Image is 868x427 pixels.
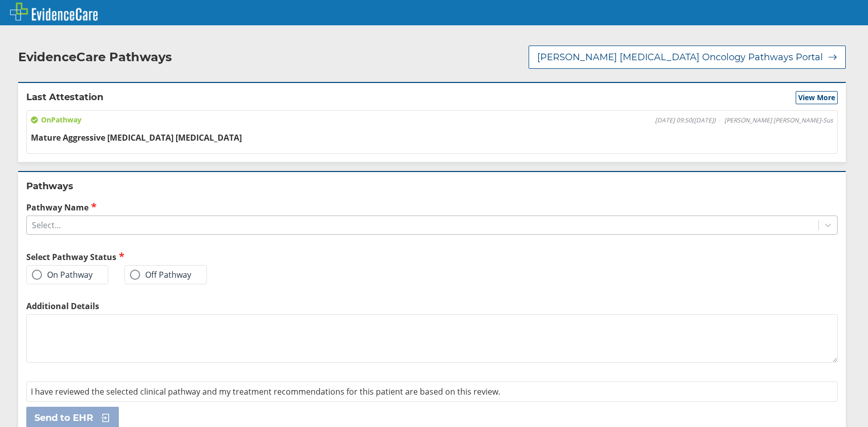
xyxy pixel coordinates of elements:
button: [PERSON_NAME] [MEDICAL_DATA] Oncology Pathways Portal [529,46,846,69]
span: [DATE] 09:50 ( [DATE] ) [655,116,716,124]
h2: Pathways [26,180,838,192]
h2: Last Attestation [26,91,103,104]
label: Additional Details [26,301,838,312]
h2: EvidenceCare Pathways [18,50,172,65]
span: [PERSON_NAME] [MEDICAL_DATA] Oncology Pathways Portal [537,51,823,63]
button: View More [796,91,838,104]
span: Send to EHR [34,412,93,424]
img: EvidenceCare [10,3,98,21]
span: Mature Aggressive [MEDICAL_DATA] [MEDICAL_DATA] [31,132,242,143]
div: Select... [32,220,61,231]
span: On Pathway [31,115,81,125]
h2: Select Pathway Status [26,251,428,263]
label: On Pathway [32,270,93,280]
label: Pathway Name [26,201,838,213]
span: View More [798,93,835,103]
label: Off Pathway [130,270,191,280]
span: I have reviewed the selected clinical pathway and my treatment recommendations for this patient a... [31,386,500,397]
span: [PERSON_NAME] [PERSON_NAME]-Sus [724,116,833,124]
